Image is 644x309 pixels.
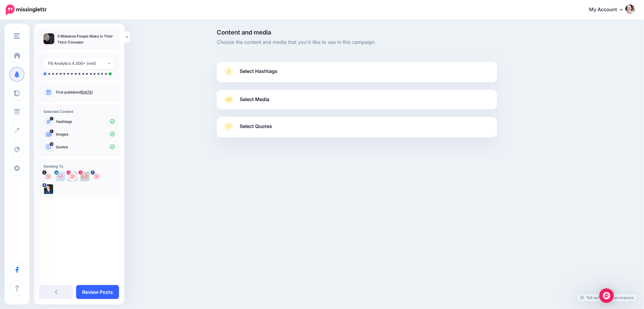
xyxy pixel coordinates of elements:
[217,29,497,35] span: Content and media
[14,33,20,39] img: menu.png
[240,122,272,130] span: Select Quotes
[43,109,115,114] h4: Selected Content
[56,144,115,150] p: Quotes
[92,172,101,181] img: 294267531_452028763599495_8356150534574631664_n-bsa103634.png
[583,2,635,17] a: My Account
[43,172,53,181] img: Q47ZFdV9-23892.jpg
[48,60,107,67] div: FB Analytics 4,000+ (red)
[56,90,115,95] p: First published
[217,38,497,46] span: Choose the content and media that you'd like to use in this campaign.
[6,5,46,15] img: Missinglettr
[599,288,614,303] div: Open Intercom Messenger
[50,142,53,146] span: 18
[68,172,77,181] img: 171614132_153822223321940_582953623993691943_n-bsa102292.jpg
[223,67,491,82] a: Select Hashtags
[57,33,115,45] p: 5 Mistakes People Make in Their Third Trimester
[223,122,491,137] a: Select Quotes
[577,294,637,302] a: Tell us how we can improve
[56,119,115,124] p: Hashtags
[43,33,54,44] img: 338a99b57e13176a7600f8952a1d31fa_thumb.jpg
[43,164,115,169] h4: Sending To
[43,184,53,194] img: 293356615_413924647436347_5319703766953307182_n-bsa103635.jpg
[240,67,277,75] span: Select Hashtags
[56,172,65,181] img: user_default_image.png
[43,58,115,69] button: FB Analytics 4,000+ (red)
[80,172,89,181] img: 117675426_2401644286800900_3570104518066085037_n-bsa102293.jpg
[81,90,93,94] a: [DATE]
[223,95,491,104] a: Select Media
[50,130,53,133] span: 8
[56,132,115,137] p: Images
[240,95,269,104] span: Select Media
[50,117,53,120] span: 0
